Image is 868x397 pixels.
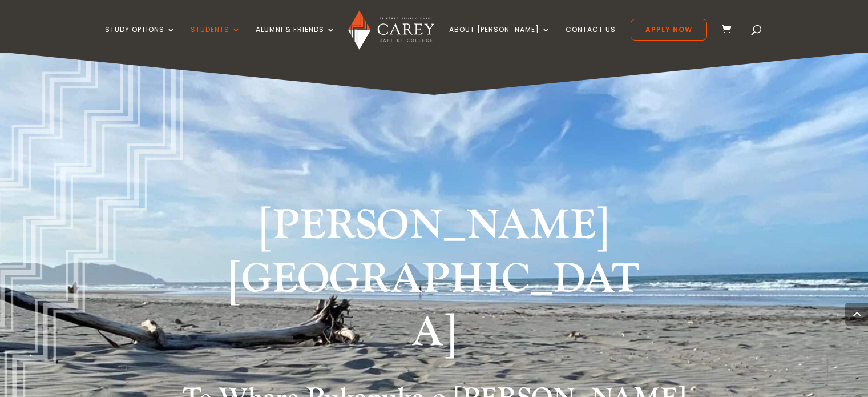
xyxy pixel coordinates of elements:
h1: [PERSON_NAME][GEOGRAPHIC_DATA] [220,199,648,366]
a: Students [191,26,241,53]
a: Apply Now [631,19,707,41]
a: Study Options [105,26,176,53]
a: Alumni & Friends [256,26,336,53]
img: Carey Baptist College [348,10,435,50]
a: About [PERSON_NAME] [449,26,551,53]
a: Contact Us [566,26,616,53]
